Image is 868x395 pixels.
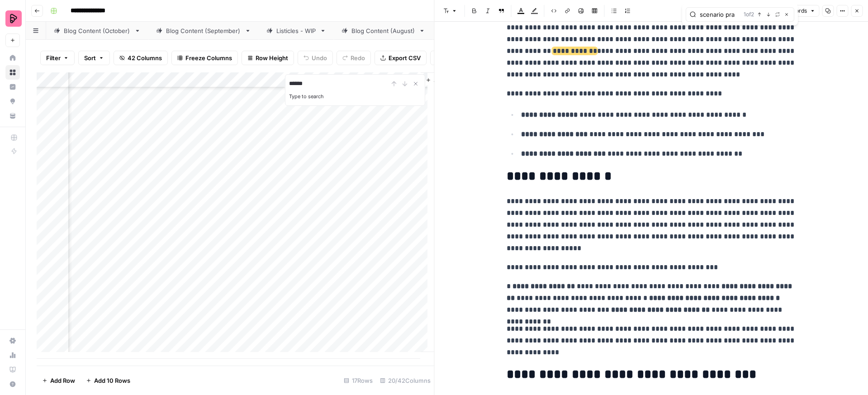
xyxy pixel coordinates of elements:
div: 20/42 Columns [376,373,434,388]
span: 1 of 2 [744,10,754,19]
div: Listicles - WIP [276,26,316,35]
span: Sort [84,53,96,62]
span: Add 10 Rows [94,376,130,385]
button: Redo [337,51,371,65]
button: Export CSV [375,51,427,65]
button: Add 10 Rows [81,373,136,388]
span: Row Height [256,53,288,62]
span: Add Row [50,376,75,385]
div: Blog Content (August) [351,26,415,35]
button: Close Search [410,78,421,89]
a: Opportunities [5,94,20,109]
button: Workspace: Preply [5,7,20,30]
a: Blog Content (August) [334,22,433,40]
input: Search [700,10,740,19]
button: Row Height [242,51,294,65]
a: Blog Content (September) [148,22,259,40]
span: Export CSV [389,53,421,62]
label: Type to search [289,93,324,100]
span: Filter [46,53,61,62]
span: Redo [351,53,365,62]
a: Browse [5,65,20,80]
span: Freeze Columns [185,53,232,62]
button: Filter [40,51,75,65]
button: Help + Support [5,377,20,391]
a: Your Data [5,109,20,123]
button: Add Row [37,373,81,388]
a: Usage [5,348,20,362]
a: Insights [5,80,20,94]
a: Home [5,51,20,65]
a: Learning Hub [5,362,20,377]
div: 17 Rows [340,373,376,388]
button: Undo [298,51,333,65]
button: 42 Columns [114,51,168,65]
a: Blog Content (October) [46,22,148,40]
button: Sort [78,51,110,65]
button: Freeze Columns [171,51,238,65]
span: 42 Columns [128,53,162,62]
a: Settings [5,333,20,348]
span: Undo [312,53,327,62]
img: Preply Logo [5,10,22,27]
div: Blog Content (September) [166,26,241,35]
div: Blog Content (October) [64,26,131,35]
a: Listicles - WIP [259,22,334,40]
